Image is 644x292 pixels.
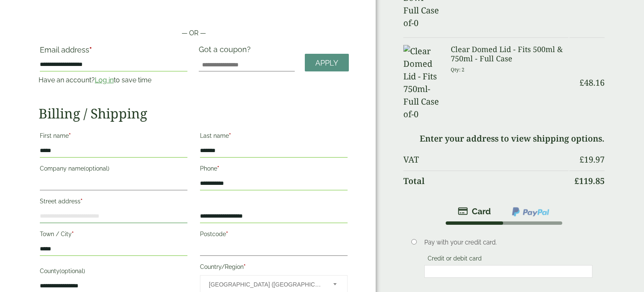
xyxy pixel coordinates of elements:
[458,206,491,216] img: stripe.png
[403,171,569,191] th: Total
[200,261,348,275] label: Country/Region
[60,268,85,274] span: (optional)
[199,45,254,58] label: Got a coupon?
[39,75,189,85] p: Have an account? to save time
[40,130,187,144] label: First name
[305,54,349,72] a: Apply
[451,45,568,63] h3: Clear Domed Lid - Fits 500ml & 750ml - Full Case
[40,228,187,242] label: Town / City
[427,268,590,275] iframe: Secure card payment input frame
[579,154,605,165] bdi: 19.97
[40,163,187,177] label: Company name
[39,1,349,18] iframe: Secure payment button frame
[315,58,338,68] span: Apply
[217,165,219,172] abbr: required
[200,228,348,242] label: Postcode
[403,150,569,170] th: VAT
[40,46,187,58] label: Email address
[579,77,584,88] span: £
[84,165,109,172] span: (optional)
[39,105,349,121] h2: Billing / Shipping
[403,45,441,121] img: Clear Domed Lid - Fits 750ml-Full Case of-0
[80,198,83,205] abbr: required
[424,255,485,264] label: Credit or debit card
[424,238,592,247] p: Pay with your credit card.
[200,130,348,144] label: Last name
[72,231,74,237] abbr: required
[39,28,349,38] p: — OR —
[200,163,348,177] label: Phone
[451,66,465,73] small: Qty: 2
[89,45,92,54] abbr: required
[229,132,231,139] abbr: required
[511,206,550,217] img: ppcp-gateway.png
[244,263,246,270] abbr: required
[403,129,605,149] td: Enter your address to view shipping options.
[574,175,605,187] bdi: 119.85
[226,231,228,237] abbr: required
[574,175,579,187] span: £
[579,77,605,88] bdi: 48.16
[95,76,114,84] a: Log in
[40,195,187,210] label: Street address
[69,132,71,139] abbr: required
[579,154,584,165] span: £
[40,265,187,279] label: County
